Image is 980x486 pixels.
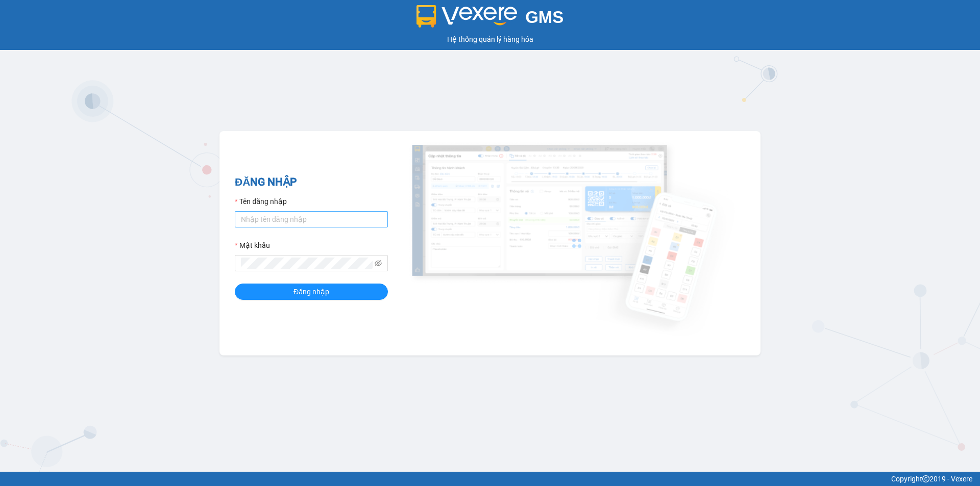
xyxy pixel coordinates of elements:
[241,258,373,269] input: Mật khẩu
[235,174,388,191] h2: ĐĂNG NHẬP
[8,473,972,484] div: Copyright 2019 - Vexere
[235,196,287,207] label: Tên đăng nhập
[3,34,977,45] div: Hệ thống quản lý hàng hóa
[293,286,329,297] span: Đăng nhập
[525,8,563,27] span: GMS
[235,211,388,227] input: Tên đăng nhập
[375,260,382,267] span: eye-invisible
[235,284,388,300] button: Đăng nhập
[416,15,564,23] a: GMS
[416,5,518,28] img: logo 2
[922,475,929,482] span: copyright
[235,240,270,251] label: Mật khẩu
